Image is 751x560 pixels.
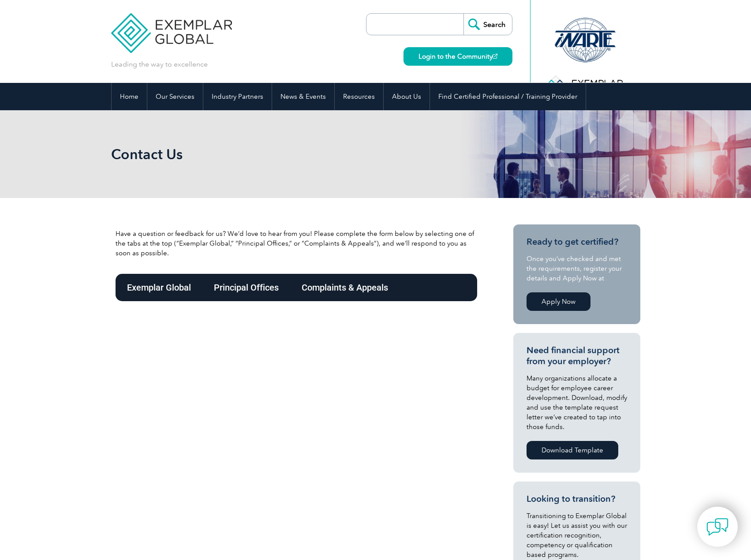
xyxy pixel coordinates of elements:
[335,83,383,110] a: Resources
[111,146,450,163] h1: Contact Us
[527,493,627,504] h3: Looking to transition?
[706,516,729,538] img: contact-chat.png
[527,373,627,432] p: Many organizations allocate a budget for employee career development. Download, modify and use th...
[116,274,202,301] div: Exemplar Global
[147,83,203,110] a: Our Services
[112,83,147,110] a: Home
[493,54,497,59] img: open_square.png
[527,441,618,459] a: Download Template
[527,511,627,560] p: Transitioning to Exemplar Global is easy! Let us assist you with our certification recognition, c...
[463,14,512,35] input: Search
[527,292,590,311] a: Apply Now
[430,83,586,110] a: Find Certified Professional / Training Provider
[272,83,334,110] a: News & Events
[203,83,272,110] a: Industry Partners
[404,47,512,66] a: Login to the Community
[202,274,290,301] div: Principal Offices
[527,345,627,367] h3: Need financial support from your employer?
[527,254,627,283] p: Once you’ve checked and met the requirements, register your details and Apply Now at
[384,83,430,110] a: About Us
[290,274,400,301] div: Complaints & Appeals
[527,236,627,247] h3: Ready to get certified?
[111,60,208,69] p: Leading the way to excellence
[116,229,477,258] p: Have a question or feedback for us? We’d love to hear from you! Please complete the form below by...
